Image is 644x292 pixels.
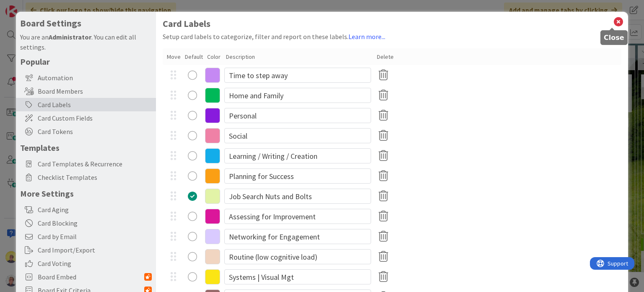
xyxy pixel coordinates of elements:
[20,32,152,52] div: You are an . You can edit all settings.
[38,258,152,268] span: Card Voting
[20,142,152,153] h5: Templates
[224,68,371,83] input: Edit Label
[224,209,371,224] input: Edit Label
[16,98,156,111] div: Card Labels
[163,18,621,29] h1: Card Labels
[163,32,621,42] div: Setup card labels to categorize, filter and report on these labels.
[224,108,371,123] input: Edit Label
[18,1,38,11] span: Support
[16,216,156,230] div: Card Blocking
[224,128,371,143] input: Edit Label
[377,53,394,61] div: Delete
[224,269,371,284] input: Edit Label
[348,32,385,41] a: Learn more...
[49,33,91,41] b: Administrator
[16,71,156,84] div: Automation
[224,88,371,103] input: Edit Label
[20,18,152,29] h4: Board Settings
[226,53,373,61] div: Description
[224,189,371,204] input: Edit Label
[38,126,152,137] span: Card Tokens
[38,231,152,242] span: Card by Email
[16,243,156,257] div: Card Import/Export
[16,203,156,216] div: Card Aging
[224,168,371,184] input: Edit Label
[224,229,371,244] input: Edit Label
[207,53,222,61] div: Color
[20,56,152,67] h5: Popular
[38,159,152,169] span: Card Templates & Recurrence
[604,34,624,42] h5: Close
[38,172,152,182] span: Checklist Templates
[16,84,156,98] div: Board Members
[167,53,181,61] div: Move
[20,188,152,199] h5: More Settings
[224,148,371,163] input: Edit Label
[185,53,203,61] div: Default
[38,113,152,123] span: Card Custom Fields
[38,272,144,282] span: Board Embed
[224,249,371,264] input: Edit Label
